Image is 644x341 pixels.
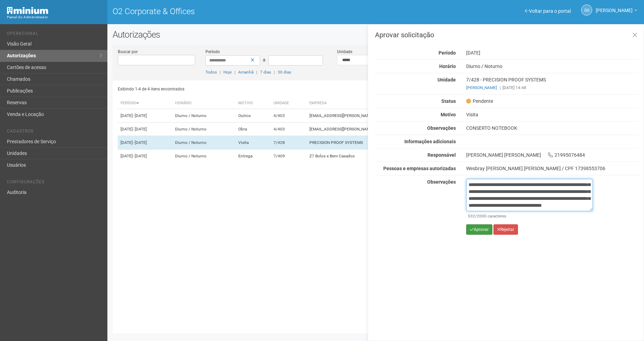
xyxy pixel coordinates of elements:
[493,224,518,235] button: Rejeitar
[172,98,236,109] th: Horário
[461,125,644,131] div: CONSERTO NOTEBOOK
[205,70,217,75] a: Todos
[596,1,633,13] span: Gabriela Souza
[236,98,270,109] th: Motivo
[172,109,236,123] td: Diurno / Noturno
[427,125,456,131] strong: Observações
[113,29,639,40] h2: Autorizações
[439,64,456,69] strong: Horário
[466,165,638,172] div: Wesbray [PERSON_NAME] [PERSON_NAME] / CPF 17398553706
[525,8,571,14] a: Voltar para o portal
[500,85,501,90] span: |
[383,166,456,171] strong: Pessoas e empresas autorizadas
[118,49,138,55] label: Buscar por
[205,49,220,55] label: Período
[113,7,371,16] h1: O2 Corporate & Offices
[307,149,479,163] td: Z7 Bolos e Bem Casados
[466,85,497,90] a: [PERSON_NAME]
[271,109,307,123] td: 4/403
[461,111,644,118] div: Visita
[118,98,172,109] th: Período
[466,98,493,104] span: Pendente
[238,70,253,75] a: Amanhã
[278,70,291,75] a: 30 dias
[133,113,147,118] span: - [DATE]
[133,127,147,131] span: - [DATE]
[271,136,307,149] td: 7/428
[236,149,270,163] td: Entrega
[468,213,591,219] div: /2000 caracteres
[7,7,48,14] img: Minium
[118,84,374,94] div: Exibindo 1-4 de 4 itens encontrados
[427,152,456,158] strong: Responsável
[236,136,270,149] td: Visita
[172,123,236,136] td: Diurno / Noturno
[427,179,456,185] strong: Observações
[133,140,147,145] span: - [DATE]
[271,98,307,109] th: Unidade
[7,14,102,20] div: Painel do Administrador
[223,70,232,75] a: Hoje
[234,70,236,75] span: |
[307,98,479,109] th: Empresa
[461,63,644,69] div: Diurno / Noturno
[466,224,492,235] button: Aprovar
[7,31,102,38] li: Operacional
[263,57,266,62] span: a
[236,109,270,123] td: Outros
[461,77,644,91] div: 7/428 - PRECISION PROOF SYSTEMS
[274,70,275,75] span: |
[307,123,479,136] td: [EMAIL_ADDRESS][PERSON_NAME][DOMAIN_NAME]
[7,179,102,187] li: Configurações
[441,112,456,117] strong: Motivo
[172,136,236,149] td: Diurno / Noturno
[271,149,307,163] td: 7/409
[118,136,172,149] td: [DATE]
[628,28,642,43] a: Fechar
[220,70,221,75] span: |
[375,31,638,38] h3: Aprovar solicitação
[466,85,638,91] div: [DATE] 14:48
[404,139,456,144] strong: Informações adicionais
[256,70,257,75] span: |
[461,152,644,158] div: [PERSON_NAME] [PERSON_NAME] 21995076484
[133,154,147,158] span: - [DATE]
[118,149,172,163] td: [DATE]
[596,9,637,14] a: [PERSON_NAME]
[461,50,644,56] div: [DATE]
[438,77,456,82] strong: Unidade
[441,98,456,104] strong: Status
[271,123,307,136] td: 4/403
[118,109,172,123] td: [DATE]
[7,129,102,136] li: Cadastros
[172,149,236,163] td: Diurno / Noturno
[337,49,352,55] label: Unidade
[260,70,271,75] a: 7 dias
[236,123,270,136] td: Obra
[439,50,456,56] strong: Período
[307,136,479,149] td: PRECISION PROOF SYSTEMS
[118,123,172,136] td: [DATE]
[307,109,479,123] td: [EMAIL_ADDRESS][PERSON_NAME][DOMAIN_NAME]
[581,4,592,16] a: GS
[468,214,475,218] span: 532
